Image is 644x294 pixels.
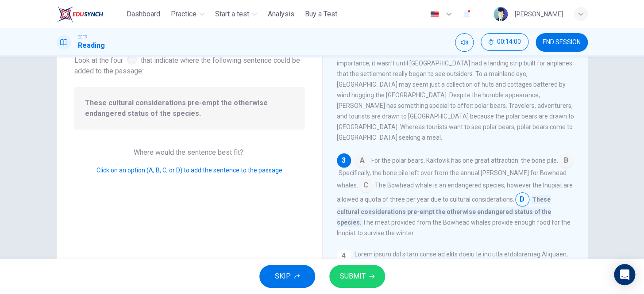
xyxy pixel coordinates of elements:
[85,98,294,119] span: These cultural considerations pre-empt the otherwise endangered status of the species.
[481,33,528,52] div: Hide
[301,6,341,22] button: Buy a Test
[340,270,366,283] span: SUBMIT
[337,249,351,263] div: 4
[259,265,315,288] button: SKIP
[515,9,563,19] div: [PERSON_NAME]
[355,153,370,168] span: A
[57,5,123,23] a: ELTC logo
[134,148,245,157] span: Where would the sentence best fit?
[337,219,571,237] span: The meat provided from the Bowhead whales provide enough food for the Inupiat to survive the winter.
[371,157,558,164] span: For the polar bears, Kaktovik has one great attraction: the bone pile.
[74,53,305,76] span: Look at the four that indicate where the following sentence could be added to the passage:
[614,264,635,285] div: Open Intercom Messenger
[123,6,164,22] button: Dashboard
[275,270,291,283] span: SKIP
[515,192,529,206] span: D
[305,9,337,19] span: Buy a Test
[359,178,373,192] span: C
[264,6,298,22] button: Analysis
[455,33,474,52] div: Mute
[337,169,567,189] span: Specifically, the bone pile left over from the annual [PERSON_NAME] for Bowhead whales.
[127,9,160,19] span: Dashboard
[78,40,105,51] h1: Reading
[337,153,351,168] div: 3
[429,11,440,18] img: en
[337,195,551,227] span: These cultural considerations pre-empt the otherwise endangered status of the species.
[167,6,208,22] button: Practice
[171,9,197,19] span: Practice
[337,182,573,203] span: The Bowhead whale is an endangered species, however the Inupiat are allowed a quota of three per ...
[96,167,282,174] span: Click on an option (A, B, C, or D) to add the sentence to the passage
[536,33,588,52] button: END SESSION
[212,6,261,22] button: Start a test
[57,5,103,23] img: ELTC logo
[559,153,573,168] span: B
[481,33,528,51] button: 00:14:00
[494,7,508,21] img: Profile picture
[268,9,294,19] span: Analysis
[329,265,385,288] button: SUBMIT
[78,34,87,40] span: CEFR
[497,38,521,46] span: 00:14:00
[215,9,249,19] span: Start a test
[543,39,581,46] span: END SESSION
